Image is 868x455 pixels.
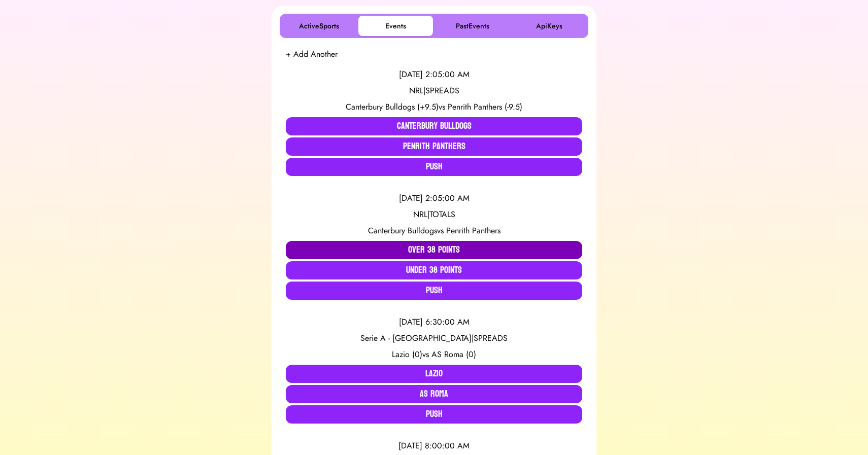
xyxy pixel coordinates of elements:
[286,192,582,204] div: [DATE] 2:05:00 AM
[431,348,476,360] span: AS Roma (0)
[286,208,582,221] div: NRL | TOTALS
[286,117,582,135] button: Canterbury Bulldogs
[358,16,433,36] button: Events
[346,101,439,113] span: Canterbury Bulldogs (+9.5)
[435,16,510,36] button: PastEvents
[286,158,582,176] button: Push
[286,348,582,361] div: vs
[368,225,437,236] span: Canterbury Bulldogs
[286,48,338,60] button: + Add Another
[286,261,582,279] button: Under 38 Points
[286,332,582,344] div: Serie A - [GEOGRAPHIC_DATA] | SPREADS
[286,137,582,156] button: Penrith Panthers
[286,405,582,424] button: Push
[446,225,500,236] span: Penrith Panthers
[286,85,582,97] div: NRL | SPREADS
[282,16,356,36] button: ActiveSports
[448,101,522,113] span: Penrith Panthers (-9.5)
[286,225,582,237] div: vs
[392,348,422,360] span: Lazio (0)
[512,16,586,36] button: ApiKeys
[286,101,582,113] div: vs
[286,365,582,383] button: Lazio
[286,385,582,403] button: AS Roma
[286,68,582,81] div: [DATE] 2:05:00 AM
[286,440,582,452] div: [DATE] 8:00:00 AM
[286,241,582,259] button: Over 38 Points
[286,282,582,300] button: Push
[286,316,582,328] div: [DATE] 6:30:00 AM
